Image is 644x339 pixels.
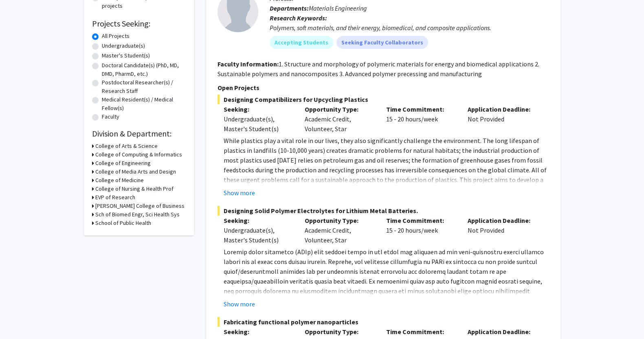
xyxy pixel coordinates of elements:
p: Time Commitment: [386,104,455,114]
p: Application Deadline: [468,216,537,225]
p: Seeking: [224,104,293,114]
h3: College of Computing & Informatics [95,150,182,159]
span: Materials Engineering [309,4,367,12]
p: Application Deadline: [468,327,537,337]
h2: Projects Seeking: [92,19,186,29]
p: Time Commitment: [386,216,455,225]
label: All Projects [102,32,130,40]
h3: [PERSON_NAME] College of Business [95,202,185,210]
h3: College of Media Arts and Design [95,167,176,176]
h3: College of Arts & Science [95,142,158,150]
label: Faculty [102,112,119,121]
fg-read-more: 1. Structure and morphology of polymeric materials for energy and biomedical applications 2. Sust... [218,60,539,78]
p: Application Deadline: [468,104,537,114]
div: Polymers, soft materials, and their energy, biomedical, and composite applications. [270,23,549,33]
div: Undergraduate(s), Master's Student(s) [224,114,293,134]
mat-chip: Seeking Faculty Collaborators [336,36,428,49]
b: Faculty Information: [218,60,279,68]
span: Designing Solid Polymer Electrolytes for Lithium Metal Batteries. [218,206,549,216]
span: Designing Compatibilizers for Upcycling Plastics [218,95,549,104]
div: 15 - 20 hours/week [380,104,462,134]
button: Show more [224,188,255,198]
h3: School of Public Health [95,219,151,227]
div: Undergraduate(s), Master's Student(s) [224,225,293,245]
label: Medical Resident(s) / Medical Fellow(s) [102,95,186,112]
p: Open Projects [218,83,549,92]
p: Opportunity Type: [305,327,374,337]
label: Postdoctoral Researcher(s) / Research Staff [102,78,186,95]
div: 15 - 20 hours/week [380,216,462,245]
div: Academic Credit, Volunteer, Star [299,216,380,245]
label: Doctoral Candidate(s) (PhD, MD, DMD, PharmD, etc.) [102,61,186,78]
button: Show more [224,299,255,309]
div: Not Provided [462,216,543,245]
h3: Sch of Biomed Engr, Sci Health Sys [95,210,180,219]
span: While plastics play a vital role in our lives, they also significantly challenge the environment.... [224,136,547,213]
span: Fabricating functional polymer nanoparticles [218,317,549,327]
p: Opportunity Type: [305,104,374,114]
h3: College of Nursing & Health Prof [95,185,174,193]
p: Opportunity Type: [305,216,374,225]
iframe: Chat [609,302,638,333]
b: Departments: [270,4,309,12]
p: Seeking: [224,327,293,337]
h3: EVP of Research [95,193,135,202]
label: Undergraduate(s) [102,42,145,50]
h3: College of Engineering [95,159,151,167]
label: Master's Student(s) [102,51,150,60]
b: Research Keywords: [270,14,327,22]
h2: Division & Department: [92,129,186,139]
div: Academic Credit, Volunteer, Star [299,104,380,134]
h3: College of Medicine [95,176,144,185]
p: Seeking: [224,216,293,225]
p: Time Commitment: [386,327,455,337]
mat-chip: Accepting Students [270,36,333,49]
div: Not Provided [462,104,543,134]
